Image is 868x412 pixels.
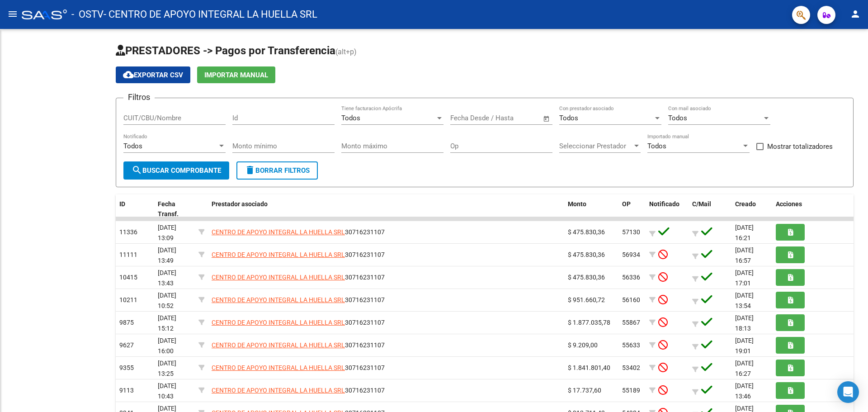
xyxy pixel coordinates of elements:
datatable-header-cell: OP [618,194,646,224]
span: 53402 [622,364,640,371]
span: 56934 [622,251,640,258]
span: 11336 [119,228,137,236]
span: 30716231107 [212,341,385,349]
span: [DATE] 18:13 [735,314,754,332]
span: Fecha Transf. [158,200,179,218]
span: [DATE] 13:09 [158,224,176,242]
datatable-header-cell: Monto [564,194,618,224]
button: Borrar Filtros [236,161,318,180]
span: Prestador asociado [212,200,268,208]
span: [DATE] 10:43 [158,382,176,400]
span: Buscar Comprobante [132,166,221,175]
mat-icon: cloud_download [123,69,134,80]
datatable-header-cell: Acciones [772,194,854,224]
span: Borrar Filtros [245,166,310,175]
datatable-header-cell: Prestador asociado [208,194,564,224]
span: [DATE] 10:52 [158,292,176,309]
span: CENTRO DE APOYO INTEGRAL LA HUELLA SRL [212,251,345,258]
span: 10211 [119,296,137,303]
span: [DATE] 16:27 [735,360,754,377]
span: 30716231107 [212,251,385,258]
span: 57130 [622,228,640,236]
span: 55633 [622,341,640,349]
span: $ 1.877.035,78 [568,319,610,326]
input: Fecha fin [495,114,539,122]
span: 11111 [119,251,137,258]
button: Open calendar [542,114,552,124]
span: C/Mail [692,200,711,208]
span: [DATE] 16:57 [735,246,754,264]
span: Todos [341,114,360,122]
span: [DATE] 17:01 [735,269,754,287]
span: 10415 [119,274,137,281]
h3: Filtros [123,91,155,104]
span: - CENTRO DE APOYO INTEGRAL LA HUELLA SRL [104,5,317,24]
span: $ 475.830,36 [568,274,605,281]
button: Importar Manual [197,66,275,83]
span: OP [622,200,631,208]
span: $ 1.841.801,40 [568,364,610,371]
mat-icon: person [850,9,861,19]
datatable-header-cell: C/Mail [689,194,731,224]
span: CENTRO DE APOYO INTEGRAL LA HUELLA SRL [212,341,345,349]
button: Exportar CSV [116,66,190,83]
span: ID [119,200,125,208]
span: CENTRO DE APOYO INTEGRAL LA HUELLA SRL [212,296,345,303]
span: Importar Manual [204,71,268,79]
span: Monto [568,200,586,208]
span: 55189 [622,387,640,394]
span: [DATE] 13:46 [735,382,754,400]
span: Todos [123,142,142,150]
button: Buscar Comprobante [123,161,229,180]
datatable-header-cell: Notificado [646,194,689,224]
span: Notificado [649,200,679,208]
span: CENTRO DE APOYO INTEGRAL LA HUELLA SRL [212,228,345,236]
span: $ 951.660,72 [568,296,605,303]
span: 9113 [119,387,134,394]
span: [DATE] 13:25 [158,360,176,377]
span: - OSTV [71,5,104,24]
span: 30716231107 [212,274,385,281]
span: 9875 [119,319,134,326]
span: 30716231107 [212,319,385,326]
span: 30716231107 [212,296,385,303]
span: (alt+p) [335,47,357,56]
span: CENTRO DE APOYO INTEGRAL LA HUELLA SRL [212,364,345,371]
span: [DATE] 16:21 [735,224,754,242]
datatable-header-cell: ID [116,194,154,224]
span: [DATE] 13:54 [735,292,754,309]
span: [DATE] 16:00 [158,337,176,355]
span: Exportar CSV [123,71,183,79]
div: Open Intercom Messenger [837,381,859,403]
span: 30716231107 [212,364,385,371]
span: 56336 [622,274,640,281]
span: 55867 [622,319,640,326]
span: [DATE] 19:01 [735,337,754,355]
span: 30716231107 [212,387,385,394]
mat-icon: delete [245,165,255,175]
span: 9627 [119,341,134,349]
span: Seleccionar Prestador [559,142,632,150]
datatable-header-cell: Creado [731,194,772,224]
datatable-header-cell: Fecha Transf. [154,194,195,224]
span: CENTRO DE APOYO INTEGRAL LA HUELLA SRL [212,319,345,326]
span: CENTRO DE APOYO INTEGRAL LA HUELLA SRL [212,387,345,394]
span: Todos [559,114,578,122]
span: [DATE] 13:43 [158,269,176,287]
span: 56160 [622,296,640,303]
input: Fecha inicio [450,114,487,122]
span: $ 475.830,36 [568,228,605,236]
span: Creado [735,200,756,208]
mat-icon: menu [7,9,18,19]
span: Acciones [776,200,802,208]
span: Mostrar totalizadores [767,141,833,152]
span: PRESTADORES -> Pagos por Transferencia [116,44,335,57]
span: [DATE] 15:12 [158,314,176,332]
span: 30716231107 [212,228,385,236]
span: Todos [647,142,666,150]
span: $ 17.737,60 [568,387,601,394]
span: $ 9.209,00 [568,341,598,349]
span: CENTRO DE APOYO INTEGRAL LA HUELLA SRL [212,274,345,281]
span: $ 475.830,36 [568,251,605,258]
span: [DATE] 13:49 [158,246,176,264]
